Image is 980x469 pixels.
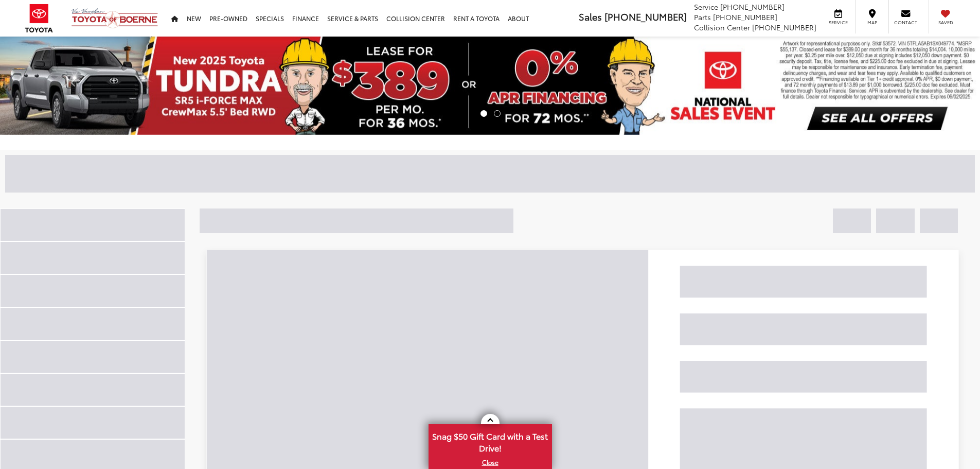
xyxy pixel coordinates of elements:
span: [PHONE_NUMBER] [720,2,785,12]
span: Collision Center [694,22,750,32]
span: Service [694,2,718,12]
span: Parts [694,12,711,22]
span: [PHONE_NUMBER] [752,22,816,32]
span: Service [827,19,850,26]
span: [PHONE_NUMBER] [713,12,777,22]
img: Vic Vaughan Toyota of Boerne [71,8,158,29]
span: Sales [579,10,602,23]
span: Saved [934,19,957,26]
span: Map [861,19,883,26]
span: Snag $50 Gift Card with a Test Drive! [430,425,551,457]
span: [PHONE_NUMBER] [604,10,687,23]
span: Contact [894,19,917,26]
